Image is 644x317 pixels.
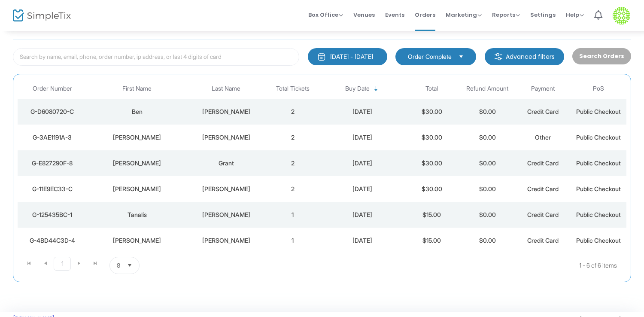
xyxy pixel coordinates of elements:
div: G-E827290F-8 [20,159,85,168]
div: G-4BD44C3D-4 [20,236,85,245]
input: Search by name, email, phone, order number, ip address, or last 4 digits of card [13,48,299,66]
div: 8/11/2025 [323,210,402,219]
div: Buckley [189,133,263,142]
span: Order Complete [408,52,452,61]
div: Jennifer [89,133,185,142]
td: $30.00 [404,99,459,125]
div: Grant [189,159,263,168]
span: Settings [530,4,556,26]
div: Kulig [189,236,263,245]
div: Andre [89,159,185,168]
span: PoS [593,85,604,92]
div: Ben [89,107,185,116]
td: $30.00 [404,176,459,202]
td: $0.00 [459,150,515,176]
span: Public Checkout [576,237,621,244]
span: Payment [531,85,555,92]
div: G-D6080720-C [20,107,85,116]
div: Samson [89,185,185,193]
td: 1 [265,228,320,253]
span: Public Checkout [576,185,621,192]
img: monthly [317,52,326,61]
td: 2 [265,99,320,125]
button: Select [455,52,467,61]
span: Events [385,4,404,26]
button: Select [124,257,136,274]
th: Refund Amount [459,79,515,99]
div: 8/10/2025 [323,236,402,245]
td: 2 [265,176,320,202]
td: $30.00 [404,125,459,150]
td: 2 [265,150,320,176]
td: $0.00 [459,228,515,253]
span: Credit Card [527,237,559,244]
span: Public Checkout [576,108,621,115]
td: $0.00 [459,125,515,150]
span: First Name [122,85,152,92]
span: Public Checkout [576,159,621,167]
div: 8/14/2025 [323,185,402,193]
span: Public Checkout [576,134,621,141]
span: Credit Card [527,159,559,167]
span: Credit Card [527,108,559,115]
span: Buy Date [345,85,370,92]
m-button: Advanced filters [485,48,564,65]
span: Last Name [212,85,240,92]
span: Page 1 [54,257,71,271]
span: Box Office [308,11,343,19]
span: Orders [415,4,435,26]
th: Total Tickets [265,79,320,99]
td: $0.00 [459,99,515,125]
div: 8/18/2025 [323,107,402,116]
div: KariAnne [89,236,185,245]
td: $30.00 [404,150,459,176]
span: Credit Card [527,211,559,218]
div: Baughman [189,185,263,193]
td: 1 [265,202,320,228]
span: Other [535,134,551,141]
span: 8 [117,261,120,270]
span: Public Checkout [576,211,621,218]
div: G-11E9EC33-C [20,185,85,193]
button: [DATE] - [DATE] [308,48,387,65]
kendo-pager-info: 1 - 6 of 6 items [225,257,617,274]
span: Venues [353,4,375,26]
span: Marketing [446,11,482,19]
span: Help [566,11,584,19]
td: $15.00 [404,228,459,253]
div: 8/18/2025 [323,159,402,168]
div: G-3AE1191A-3 [20,133,85,142]
span: Order Number [33,85,72,92]
div: Padilla [189,210,263,219]
span: Sortable [373,85,380,92]
div: Tanalís [89,210,185,219]
div: [DATE] - [DATE] [330,52,373,61]
td: $15.00 [404,202,459,228]
div: 8/18/2025 [323,133,402,142]
td: 2 [265,125,320,150]
td: $0.00 [459,202,515,228]
span: Credit Card [527,185,559,192]
div: Data table [18,79,626,253]
div: James [189,107,263,116]
img: filter [494,52,503,61]
td: $0.00 [459,176,515,202]
span: Reports [492,11,520,19]
th: Total [404,79,459,99]
div: G-125435BC-1 [20,210,85,219]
